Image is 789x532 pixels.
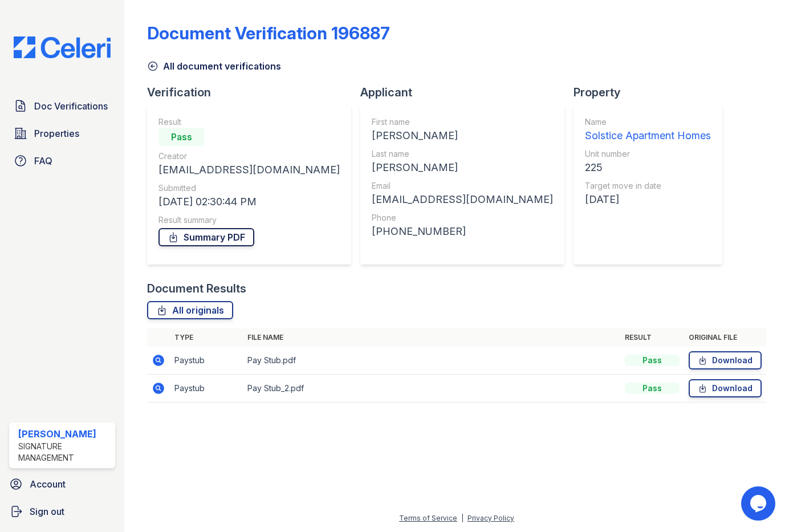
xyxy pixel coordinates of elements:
[147,59,281,73] a: All document verifications
[18,427,111,441] div: [PERSON_NAME]
[34,127,79,140] span: Properties
[147,301,233,319] a: All originals
[689,379,762,397] a: Download
[30,505,64,518] span: Sign out
[741,486,778,521] iframe: chat widget
[158,151,340,162] div: Creator
[243,375,620,403] td: Pay Stub_2.pdf
[574,84,731,100] div: Property
[170,375,243,403] td: Paystub
[170,328,243,347] th: Type
[147,84,360,100] div: Verification
[158,182,340,194] div: Submitted
[467,514,514,522] a: Privacy Policy
[372,192,553,208] div: [EMAIL_ADDRESS][DOMAIN_NAME]
[243,347,620,375] td: Pay Stub.pdf
[9,95,115,117] a: Doc Verifications
[5,36,120,58] img: CE_Logo_Blue-a8612792a0a2168367f1c8372b55b34899dd931a85d93a1a3d3e32e68fde9ad4.png
[158,162,340,178] div: [EMAIL_ADDRESS][DOMAIN_NAME]
[372,116,553,128] div: First name
[585,148,711,160] div: Unit number
[684,328,766,347] th: Original file
[585,180,711,192] div: Target move in date
[625,383,680,394] div: Pass
[372,148,553,160] div: Last name
[625,355,680,366] div: Pass
[243,328,620,347] th: File name
[372,128,553,144] div: [PERSON_NAME]
[372,180,553,192] div: Email
[158,128,204,146] div: Pass
[372,224,553,239] div: [PHONE_NUMBER]
[30,477,66,491] span: Account
[585,192,711,208] div: [DATE]
[5,500,120,523] a: Sign out
[158,228,254,246] a: Summary PDF
[585,116,711,128] div: Name
[461,514,463,522] div: |
[158,214,340,226] div: Result summary
[9,149,115,172] a: FAQ
[158,194,340,210] div: [DATE] 02:30:44 PM
[9,122,115,145] a: Properties
[372,160,553,176] div: [PERSON_NAME]
[689,351,762,369] a: Download
[34,99,108,113] span: Doc Verifications
[585,116,711,144] a: Name Solstice Apartment Homes
[158,116,340,128] div: Result
[620,328,684,347] th: Result
[360,84,574,100] div: Applicant
[5,473,120,496] a: Account
[147,281,246,297] div: Document Results
[399,514,457,522] a: Terms of Service
[585,160,711,176] div: 225
[34,154,52,168] span: FAQ
[147,23,390,43] div: Document Verification 196887
[585,128,711,144] div: Solstice Apartment Homes
[372,212,553,224] div: Phone
[170,347,243,375] td: Paystub
[18,441,111,464] div: Signature Management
